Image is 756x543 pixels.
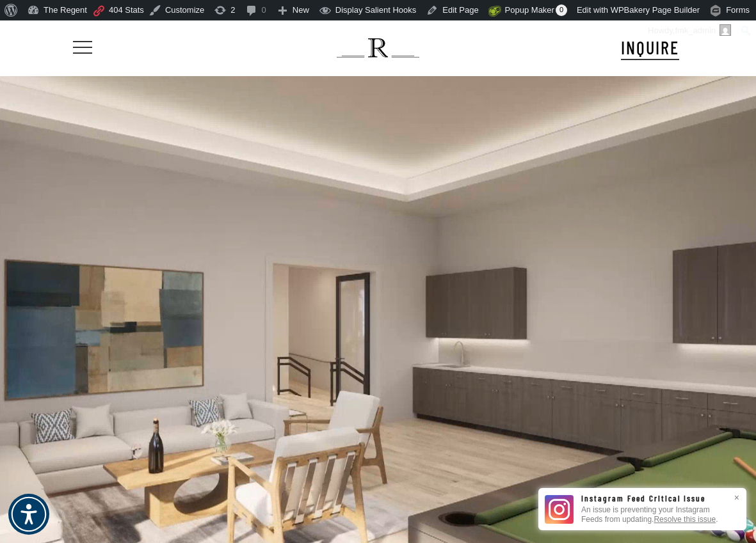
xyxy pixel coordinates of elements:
a: Resolve this issue [654,515,716,524]
p: An issue is preventing your Instagram Feeds from updating. . [581,505,728,524]
div: × [728,487,746,508]
span: 0 [556,4,567,16]
span: INQUIRE [621,36,679,58]
span: fmk_admin [675,26,716,35]
h3: Instagram Feed Critical Issue [581,494,728,503]
div: Accessibility Menu [8,494,49,535]
a: INQUIRE [621,35,679,60]
img: Instagram Feed icon [545,495,574,524]
a: Navigation Menu [70,42,92,55]
a: Howdy, [643,20,736,41]
img: The Regent [337,38,419,58]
